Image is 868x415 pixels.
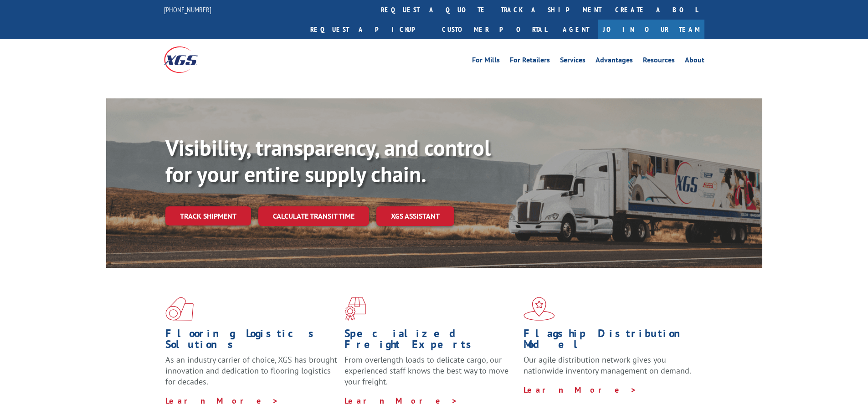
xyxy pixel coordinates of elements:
[524,354,691,376] span: Our agile distribution network gives you nationwide inventory management on demand.
[560,56,586,67] a: Services
[165,328,338,354] h1: Flooring Logistics Solutions
[303,20,435,39] a: Request a pickup
[376,206,454,226] a: XGS ASSISTANT
[344,328,517,354] h1: Specialized Freight Experts
[524,384,637,395] a: Learn More >
[344,354,517,395] p: From overlength loads to delicate cargo, our experienced staff knows the best way to move your fr...
[554,20,598,39] a: Agent
[472,56,500,67] a: For Mills
[165,354,337,387] span: As an industry carrier of choice, XGS has brought innovation and dedication to flooring logistics...
[164,5,211,14] a: [PHONE_NUMBER]
[344,395,458,406] a: Learn More >
[510,56,550,67] a: For Retailers
[598,20,704,39] a: Join Our Team
[165,297,194,321] img: xgs-icon-total-supply-chain-intelligence-red
[165,206,251,225] a: Track shipment
[596,56,633,67] a: Advantages
[685,56,704,67] a: About
[165,395,279,406] a: Learn More >
[643,56,675,67] a: Resources
[344,297,366,321] img: xgs-icon-focused-on-flooring-red
[165,133,491,188] b: Visibility, transparency, and control for your entire supply chain.
[524,328,696,354] h1: Flagship Distribution Model
[524,297,555,321] img: xgs-icon-flagship-distribution-model-red
[435,20,554,39] a: Customer Portal
[258,206,369,226] a: Calculate transit time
